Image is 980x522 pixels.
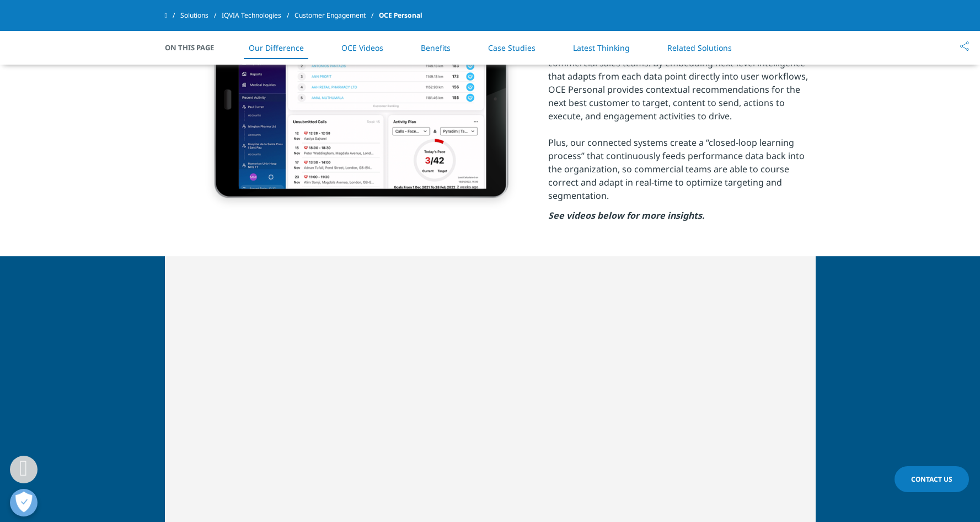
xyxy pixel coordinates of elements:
a: Case Studies [488,43,535,53]
a: Solutions [180,6,222,25]
a: Our Difference [249,43,304,53]
a: Related Solutions [667,43,732,53]
a: Benefits [421,43,451,53]
a: Contact Us [895,466,969,492]
span: OCE Personal [379,6,422,25]
span: On This Page [165,42,226,53]
a: IQVIA Technologies [222,6,294,25]
a: OCE Videos [341,43,383,53]
p: As part of the IQVIA Orchestrated Customer Engagement (OCE) suite of products, OCE Personal redef... [548,30,816,209]
button: Open Preferences [10,489,38,516]
a: Customer Engagement [294,6,379,25]
span: Contact Us [911,474,952,484]
em: See videos below for more insights. [548,209,704,222]
a: Latest Thinking [573,43,630,53]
